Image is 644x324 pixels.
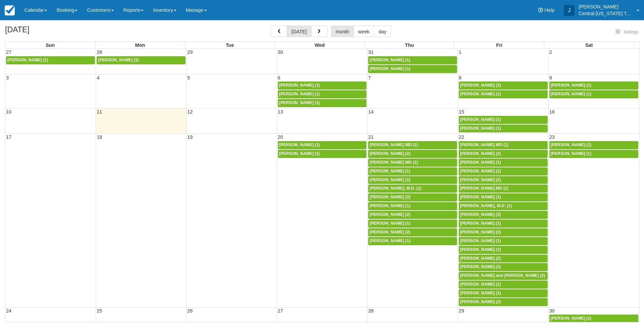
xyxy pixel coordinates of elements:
a: [PERSON_NAME] (1) [459,289,548,297]
button: [DATE] [287,26,311,37]
span: [PERSON_NAME] MD (1) [460,142,508,147]
span: 6 [277,75,281,80]
span: [PERSON_NAME] (1) [369,66,410,71]
span: 12 [187,109,193,115]
a: [PERSON_NAME] (1) [368,167,457,175]
span: 25 [96,308,103,314]
img: checkfront-main-nav-mini-logo.png [5,5,15,15]
span: Fri [496,42,502,48]
a: [PERSON_NAME] (1) [278,99,367,107]
span: 1 [458,50,462,55]
a: [PERSON_NAME] (1) [549,150,638,158]
span: [PERSON_NAME] (2) [369,151,410,156]
a: [PERSON_NAME] (1) [368,65,457,73]
span: 22 [458,134,465,140]
span: 18 [96,134,103,140]
span: Wed [315,42,325,48]
a: [PERSON_NAME] (1) [459,82,548,90]
a: [PERSON_NAME] (1) [278,141,367,149]
a: [PERSON_NAME] (1) [459,90,548,98]
a: [PERSON_NAME] (1) [97,56,186,64]
span: [PERSON_NAME] (1) [551,151,591,156]
a: [PERSON_NAME] and [PERSON_NAME] (2) [459,272,548,280]
a: [PERSON_NAME] (1) [368,176,457,184]
a: [PERSON_NAME] (2) [368,193,457,201]
a: [PERSON_NAME] MD (1) [459,141,548,149]
button: day [374,26,391,37]
span: [PERSON_NAME] and [PERSON_NAME] (2) [460,273,545,278]
a: [PERSON_NAME] (1) [549,315,638,323]
span: [PERSON_NAME] (1) [279,151,320,156]
span: [PERSON_NAME] (1) [551,142,591,147]
span: [PERSON_NAME] (1) [279,92,320,96]
a: [PERSON_NAME] (1) [278,82,367,90]
a: [PERSON_NAME] (1) [549,90,638,98]
span: Thu [405,42,414,48]
a: [PERSON_NAME] (1) [278,150,367,158]
a: [PERSON_NAME] (1) [459,237,548,245]
a: [PERSON_NAME] (1) [278,90,367,98]
a: [PERSON_NAME] (2) [459,255,548,263]
span: [PERSON_NAME] (1) [369,238,410,243]
span: [PERSON_NAME] MD (1) [369,160,418,165]
span: Tue [226,42,234,48]
span: 29 [187,50,193,55]
span: 23 [549,134,555,140]
a: [PERSON_NAME], M.D. (1) [459,202,548,210]
span: [PERSON_NAME], M.D. (1) [460,203,512,208]
a: [PERSON_NAME] (2) [459,298,548,306]
a: [PERSON_NAME] MD (1) [459,185,548,193]
a: [PERSON_NAME] (1) [459,220,548,228]
span: [PERSON_NAME] (2) [369,230,410,234]
span: [PERSON_NAME] (1) [460,160,501,165]
span: Sat [585,42,593,48]
a: [PERSON_NAME] (1) [549,141,638,149]
span: [PERSON_NAME] (1) [279,100,320,105]
a: [PERSON_NAME] (1) [368,202,457,210]
span: [PERSON_NAME] (1) [551,83,591,88]
span: 9 [549,75,553,80]
h2: [DATE] [5,26,90,38]
span: 14 [367,109,374,115]
span: [PERSON_NAME] (1) [460,195,501,199]
span: 8 [458,75,462,80]
span: [PERSON_NAME] (1) [460,117,501,122]
span: [PERSON_NAME] (1) [279,83,320,88]
span: 30 [277,50,284,55]
a: [PERSON_NAME] MD (1) [368,141,457,149]
span: 24 [5,308,12,314]
span: [PERSON_NAME] (1) [460,169,501,173]
span: 4 [96,75,100,80]
span: 29 [458,308,465,314]
a: [PERSON_NAME] (1) [459,116,548,124]
a: [PERSON_NAME] (1) [459,193,548,201]
span: [PERSON_NAME] MD (1) [460,186,508,191]
a: [PERSON_NAME] (1) [459,167,548,175]
a: [PERSON_NAME] (2) [459,176,548,184]
a: [PERSON_NAME] (1) [549,82,638,90]
span: [PERSON_NAME] (1) [551,316,591,321]
a: [PERSON_NAME] (2) [459,263,548,271]
button: week [353,26,374,37]
span: [PERSON_NAME] (1) [460,282,501,287]
span: Mon [135,42,145,48]
span: 17 [5,134,12,140]
span: 27 [5,50,12,55]
span: 31 [367,50,374,55]
span: [PERSON_NAME] (1) [460,221,501,226]
span: [PERSON_NAME] (2) [460,230,501,234]
a: [PERSON_NAME] (1) [459,125,548,133]
span: [PERSON_NAME] (2) [369,195,410,199]
span: 10 [5,109,12,115]
div: J [564,5,575,16]
span: [PERSON_NAME] (1) [369,203,410,208]
span: 15 [458,109,465,115]
a: [PERSON_NAME] (1) [459,159,548,167]
span: 16 [549,109,555,115]
span: [PERSON_NAME] (1) [7,58,48,62]
a: [PERSON_NAME] (2) [368,211,457,219]
span: 5 [187,75,191,80]
span: [PERSON_NAME] (1) [460,247,501,252]
a: [PERSON_NAME] MD (1) [368,159,457,167]
span: 2 [549,50,553,55]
